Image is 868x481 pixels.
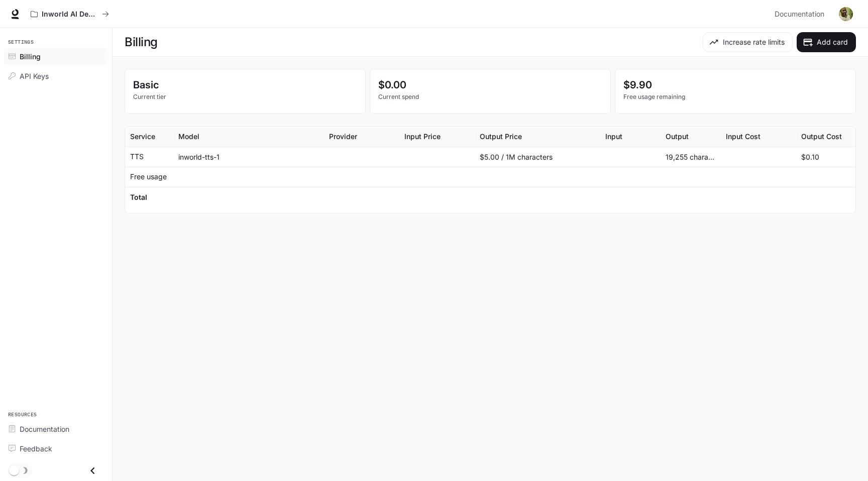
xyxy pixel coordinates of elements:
span: Billing [20,51,41,62]
p: TTS [130,152,144,162]
p: $9.90 [623,77,847,92]
p: Inworld AI Demos [42,10,98,19]
img: User avatar [839,7,853,21]
span: API Keys [20,71,49,81]
button: All workspaces [26,4,114,24]
h6: Total [130,192,147,202]
span: Documentation [775,8,824,21]
div: Service [130,132,155,141]
p: $0.00 [378,77,602,92]
a: Feedback [4,440,108,457]
button: Close drawer [81,460,104,481]
p: Current spend [378,92,602,101]
div: Input [605,132,622,141]
div: Provider [329,132,357,141]
a: Documentation [771,4,832,24]
a: Billing [4,48,108,65]
p: Current tier [133,92,357,101]
span: Dark mode toggle [9,464,19,475]
a: Documentation [4,420,108,438]
div: inworld-tts-1 [173,147,324,167]
div: Input Cost [726,132,761,141]
p: Free usage remaining [623,92,847,101]
button: User avatar [836,4,856,24]
button: Increase rate limits [703,32,793,52]
div: Input Price [404,132,441,141]
span: Feedback [20,443,52,454]
div: $5.00 / 1M characters [475,147,600,167]
div: 19,255 characters [661,147,721,167]
div: Model [178,132,199,141]
div: Output Price [480,132,522,141]
p: Basic [133,77,357,92]
div: Output [666,132,689,141]
a: API Keys [4,67,108,85]
button: Add card [797,32,856,52]
div: Output Cost [801,132,842,141]
span: Documentation [20,424,69,434]
p: Free usage [130,172,167,182]
h1: Billing [125,32,158,52]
